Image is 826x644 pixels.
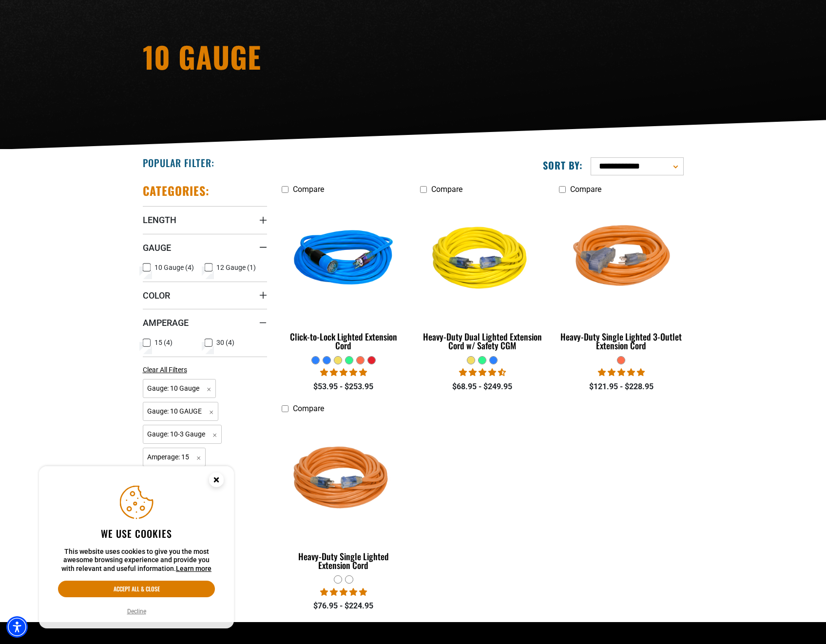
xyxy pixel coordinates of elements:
[143,379,216,398] span: Gauge: 10 Gauge
[559,381,683,393] div: $121.95 - $228.95
[143,282,267,309] summary: Color
[282,199,406,356] a: blue Click-to-Lock Lighted Extension Cord
[570,185,601,194] span: Compare
[6,616,28,638] div: Accessibility Menu
[143,183,210,198] h2: Categories:
[143,448,206,467] span: Amperage: 15
[143,429,222,438] a: Gauge: 10-3 Gauge
[58,527,215,540] h2: We use cookies
[143,406,219,416] a: Gauge: 10 GAUGE
[143,383,216,393] a: Gauge: 10 Gauge
[143,366,187,374] span: Clear All Filters
[143,242,171,253] span: Gauge
[143,402,219,421] span: Gauge: 10 GAUGE
[143,365,191,375] a: Clear All Filters
[282,204,405,316] img: blue
[39,466,234,629] aside: Cookie Consent
[420,381,544,393] div: $68.95 - $249.95
[58,548,215,573] p: This website uses cookies to give you the most awesome browsing experience and provide you with r...
[282,600,406,612] div: $76.95 - $224.95
[176,565,211,572] a: This website uses cookies to give you the most awesome browsing experience and provide you with r...
[420,199,544,356] a: yellow Heavy-Duty Dual Lighted Extension Cord w/ Safety CGM
[320,587,367,597] span: 5.00 stars
[431,185,462,194] span: Compare
[143,234,267,261] summary: Gauge
[143,317,189,328] span: Amperage
[543,159,583,171] label: Sort by:
[216,339,234,346] span: 30 (4)
[143,425,222,444] span: Gauge: 10-3 Gauge
[58,581,215,597] button: Accept all & close
[559,332,683,350] div: Heavy-Duty Single Lighted 3-Outlet Extension Cord
[560,204,683,316] img: orange
[320,368,367,377] span: 4.87 stars
[559,199,683,356] a: orange Heavy-Duty Single Lighted 3-Outlet Extension Cord
[282,418,406,575] a: orange Heavy-Duty Single Lighted Extension Cord
[154,339,173,346] span: 15 (4)
[154,264,194,271] span: 10 Gauge (4)
[293,185,324,194] span: Compare
[282,552,406,569] div: Heavy-Duty Single Lighted Extension Cord
[143,206,267,233] summary: Length
[598,368,645,377] span: 5.00 stars
[199,466,234,496] button: Close this option
[459,368,506,377] span: 4.64 stars
[143,42,499,71] h1: 10 Gauge
[282,381,406,393] div: $53.95 - $253.95
[143,214,176,226] span: Length
[143,309,267,336] summary: Amperage
[282,423,405,535] img: orange
[143,290,170,301] span: Color
[216,264,256,271] span: 12 Gauge (1)
[293,404,324,413] span: Compare
[282,332,406,350] div: Click-to-Lock Lighted Extension Cord
[421,204,544,316] img: yellow
[143,156,214,169] h2: Popular Filter:
[420,332,544,350] div: Heavy-Duty Dual Lighted Extension Cord w/ Safety CGM
[143,452,206,461] a: Amperage: 15
[124,606,149,616] button: Decline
